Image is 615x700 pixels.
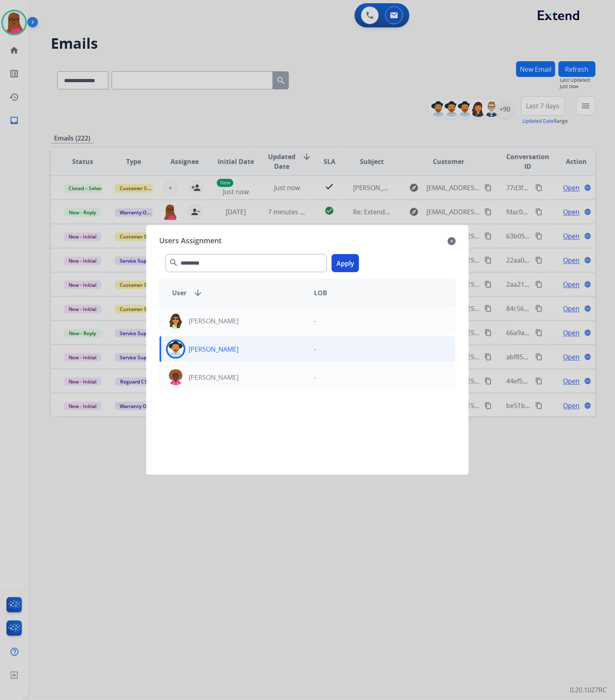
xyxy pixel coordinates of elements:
[448,236,456,246] mat-icon: close
[314,373,316,382] p: -
[166,288,307,298] div: User
[169,258,179,267] mat-icon: search
[189,316,239,326] p: [PERSON_NAME]
[314,344,316,354] p: -
[193,288,203,298] mat-icon: arrow_downward
[332,254,359,272] button: Apply
[314,316,316,326] p: -
[314,288,327,298] span: LOB
[159,235,222,248] span: Users Assignment
[189,373,239,382] p: [PERSON_NAME]
[189,344,239,354] p: [PERSON_NAME]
